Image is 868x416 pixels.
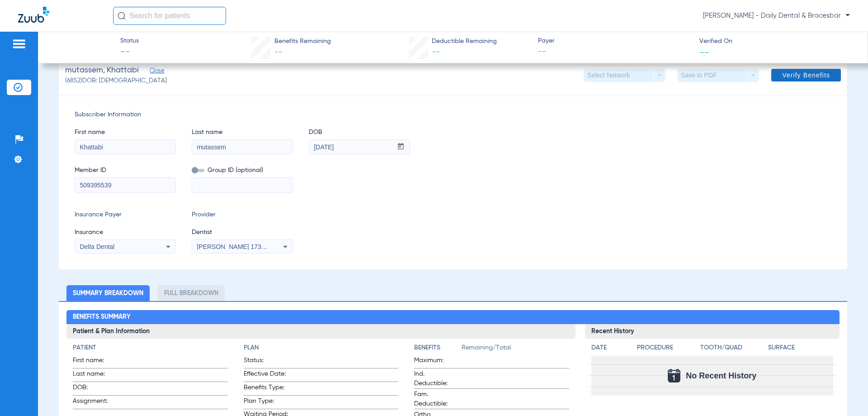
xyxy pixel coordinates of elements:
img: Calendar [668,369,680,383]
span: Insurance [75,228,176,237]
h4: Surface [768,343,833,353]
span: Assignment: [73,397,117,409]
span: Insurance Payer [75,210,176,220]
span: DOB: [73,383,117,395]
h4: Patient [73,343,227,353]
span: DOB [309,128,410,137]
h2: Benefits Summary [66,310,839,325]
li: Summary Breakdown [66,285,150,301]
span: -- [538,46,692,57]
app-breakdown-title: Tooth/Quad [700,343,765,356]
img: Zuub Logo [18,7,49,23]
span: First name: [73,356,117,368]
span: Benefits Type: [244,383,288,395]
app-breakdown-title: Surface [768,343,833,356]
span: Verify Benefits [782,72,830,79]
button: Verify Benefits [771,69,841,81]
span: Remaining/Total [462,343,569,356]
span: Payer [538,36,692,46]
span: Subscriber Information [75,110,831,120]
span: -- [120,46,139,59]
h3: Recent History [585,324,840,339]
span: mutassem, Khattabi [65,65,139,76]
h4: Procedure [637,343,697,353]
span: Deductible Remaining [432,37,497,46]
span: Verified On [699,37,853,46]
span: Dentist [192,228,293,237]
app-breakdown-title: Date [591,343,629,356]
span: -- [274,48,283,56]
span: Plan Type: [244,397,288,409]
iframe: Chat Widget [823,373,868,416]
span: Member ID [75,166,176,175]
app-breakdown-title: Benefits [414,343,462,356]
app-breakdown-title: Procedure [637,343,697,356]
input: Search for patients [113,7,226,25]
span: -- [432,48,440,56]
span: [PERSON_NAME] - Daily Dental & Bracesbar [703,11,850,20]
h3: Patient & Plan Information [66,324,575,339]
span: No Recent History [686,371,756,380]
h4: Plan [244,343,398,353]
span: Last name [192,128,293,137]
span: Last name: [73,369,117,382]
span: Close [150,67,158,76]
span: Effective Date: [244,369,288,382]
span: -- [699,47,709,57]
span: Delta Dental [80,243,114,250]
h4: Date [591,343,629,353]
span: Group ID (optional) [192,166,293,175]
span: Fam. Deductible: [414,390,458,409]
span: Maximum: [414,356,458,368]
span: Provider [192,210,293,220]
li: Full Breakdown [158,285,225,301]
span: (6852) DOB: [DEMOGRAPHIC_DATA] [65,76,167,86]
img: Search Icon [118,12,126,20]
span: [PERSON_NAME] 1730610940 [197,243,286,250]
span: First name [75,128,176,137]
button: Open calendar [392,140,410,154]
span: Status [120,36,139,46]
h4: Benefits [414,343,462,353]
span: Benefits Remaining [274,37,331,46]
span: Status: [244,356,288,368]
h4: Tooth/Quad [700,343,765,353]
img: hamburger-icon [12,38,26,49]
span: Ind. Deductible: [414,369,458,388]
